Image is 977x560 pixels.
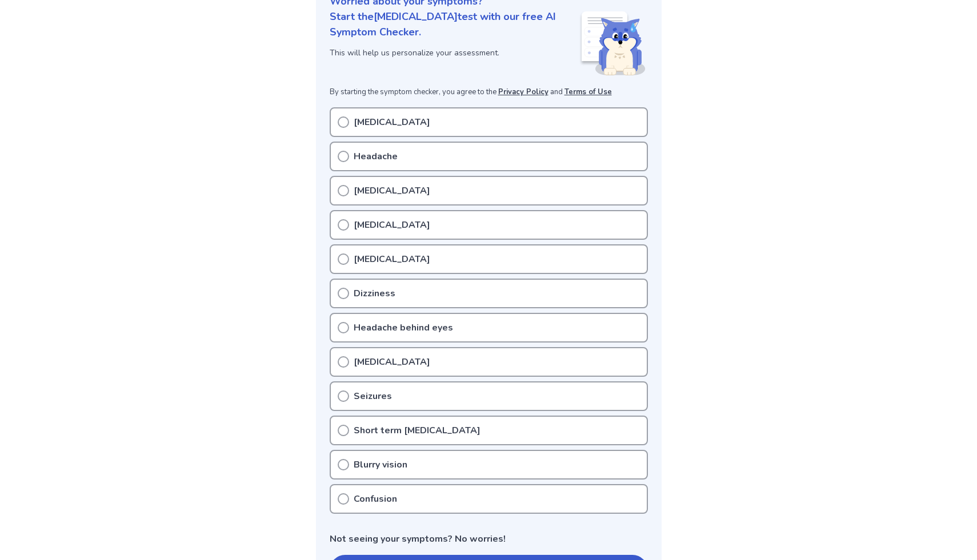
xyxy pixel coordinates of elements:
p: [MEDICAL_DATA] [354,218,430,232]
p: Short term [MEDICAL_DATA] [354,424,481,437]
p: [MEDICAL_DATA] [354,355,430,369]
p: Headache behind eyes [354,321,453,335]
p: Dizziness [354,287,395,300]
p: By starting the symptom checker, you agree to the and [330,87,648,98]
p: [MEDICAL_DATA] [354,252,430,266]
p: Start the [MEDICAL_DATA] test with our free AI Symptom Checker. [330,9,579,40]
p: [MEDICAL_DATA] [354,115,430,129]
img: Shiba [579,11,646,75]
p: Not seeing your symptoms? No worries! [330,532,648,546]
a: Privacy Policy [498,87,548,97]
p: Blurry vision [354,458,407,472]
p: Headache [354,150,398,163]
p: This will help us personalize your assessment. [330,47,579,59]
p: Seizures [354,389,392,403]
a: Terms of Use [564,87,612,97]
p: [MEDICAL_DATA] [354,184,430,198]
p: Confusion [354,492,397,506]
